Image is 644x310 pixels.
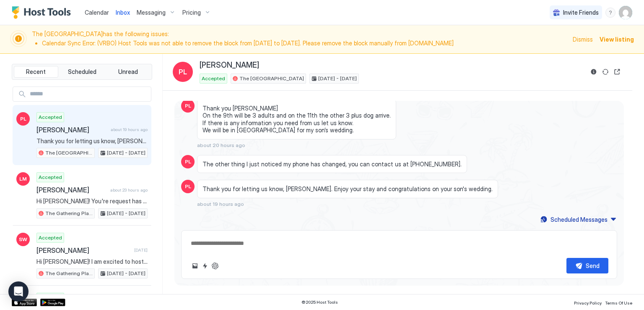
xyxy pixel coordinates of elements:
[60,66,104,78] button: Scheduled
[36,186,107,194] span: [PERSON_NAME]
[107,270,145,277] span: [DATE] - [DATE]
[605,8,615,18] div: menu
[32,30,568,48] span: The [GEOGRAPHIC_DATA] has the following issues:
[36,197,148,205] span: Hi [PERSON_NAME]! You're request has been approved, and feel free to reach out if you have any qu...
[605,298,632,307] a: Terms Of Use
[39,113,62,121] span: Accepted
[190,261,200,271] button: Upload image
[137,9,166,16] span: Messaging
[185,102,191,110] span: PL
[197,201,244,207] span: about 19 hours ago
[68,68,96,76] span: Scheduled
[118,68,138,76] span: Unread
[36,126,107,134] span: [PERSON_NAME]
[45,270,93,277] span: The Gathering Place
[619,6,632,19] div: User profile
[26,68,46,76] span: Recent
[563,9,599,16] span: Invite Friends
[8,281,29,302] div: Open Intercom Messenger
[85,8,109,17] a: Calendar
[20,115,26,123] span: PL
[589,67,599,77] button: Reservation information
[574,300,602,305] span: Privacy Policy
[203,185,493,193] span: Thank you for letting us know, [PERSON_NAME]. Enjoy your stay and congratulations on your son's w...
[179,67,187,77] span: PL
[107,210,145,217] span: [DATE] - [DATE]
[42,39,568,47] li: Calendar Sync Error: (VRBO) Host Tools was not able to remove the block from [DATE] to [DATE]. Pl...
[26,87,151,101] input: Input Field
[197,142,245,148] span: about 20 hours ago
[203,160,462,168] span: The other thing I just noticed my phone has changed, you can contact us at [PHONE_NUMBER].
[185,158,191,166] span: PL
[36,246,131,255] span: [PERSON_NAME]
[36,258,148,265] span: Hi [PERSON_NAME]! I am excited to host you at The Gathering Place! LOCATION: [STREET_ADDRESS] KEY...
[45,149,93,157] span: The [GEOGRAPHIC_DATA]
[85,9,109,16] span: Calendar
[12,64,152,80] div: tab-group
[574,298,602,307] a: Privacy Policy
[185,183,191,190] span: PL
[566,258,608,273] button: Send
[551,215,608,224] div: Scheduled Messages
[605,300,632,305] span: Terms Of Use
[586,261,600,270] div: Send
[36,137,148,145] span: Thank you for letting us know, [PERSON_NAME]. Enjoy your stay and congratulations on your son's w...
[612,67,622,77] button: Open reservation
[200,261,210,271] button: Quick reply
[45,210,93,217] span: The Gathering Place
[39,173,62,181] span: Accepted
[19,236,27,243] span: SW
[200,60,259,70] span: [PERSON_NAME]
[14,66,58,78] button: Recent
[111,127,148,132] span: about 19 hours ago
[116,9,130,16] span: Inbox
[107,149,145,157] span: [DATE] - [DATE]
[239,75,304,82] span: The [GEOGRAPHIC_DATA]
[573,35,593,44] div: Dismiss
[210,261,220,271] button: ChatGPT Auto Reply
[203,105,391,134] span: Thank you [PERSON_NAME] On the 9th will be 3 adults and on the 11th the other 3 plus dog arrive. ...
[202,75,225,82] span: Accepted
[539,214,617,225] button: Scheduled Messages
[600,67,610,77] button: Sync reservation
[301,299,338,305] span: © 2025 Host Tools
[134,247,148,253] span: [DATE]
[182,9,201,16] span: Pricing
[39,234,62,242] span: Accepted
[12,299,37,306] a: App Store
[106,66,150,78] button: Unread
[12,6,75,19] a: Host Tools Logo
[600,35,634,44] div: View listing
[318,75,357,82] span: [DATE] - [DATE]
[19,175,27,183] span: LM
[116,8,130,17] a: Inbox
[110,187,148,193] span: about 23 hours ago
[40,299,65,306] a: Google Play Store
